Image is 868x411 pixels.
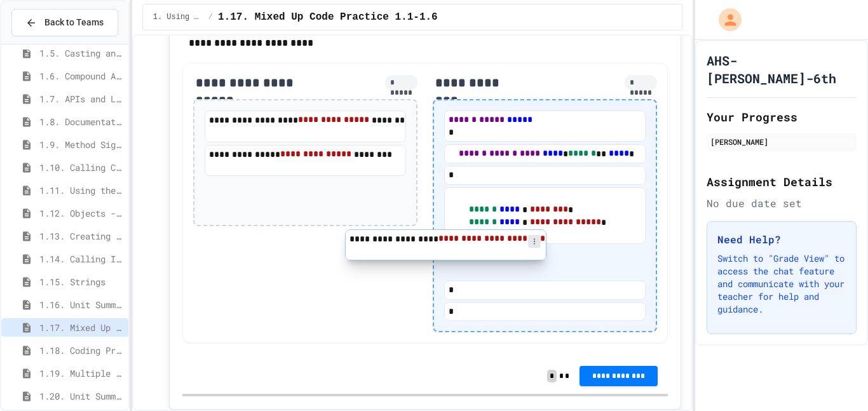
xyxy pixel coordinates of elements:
[707,108,857,126] h2: Your Progress
[208,12,213,22] span: /
[717,252,846,316] p: Switch to "Grade View" to access the chat feature and communicate with your teacher for help and ...
[39,92,123,105] span: 1.7. APIs and Libraries
[39,229,123,243] span: 1.13. Creating and Initializing Objects: Constructors
[39,138,123,151] span: 1.9. Method Signatures
[707,173,857,191] h2: Assignment Details
[39,252,123,266] span: 1.14. Calling Instance Methods
[39,321,123,334] span: 1.17. Mixed Up Code Practice 1.1-1.6
[707,51,857,87] h1: AHS-[PERSON_NAME]-6th
[39,206,123,220] span: 1.12. Objects - Instances of Classes
[705,5,745,34] div: My Account
[39,344,123,357] span: 1.18. Coding Practice 1a (1.1-1.6)
[717,232,846,247] h3: Need Help?
[710,136,853,147] div: [PERSON_NAME]
[39,46,123,60] span: 1.5. Casting and Ranges of Values
[39,184,123,197] span: 1.11. Using the Math Class
[39,115,123,128] span: 1.8. Documentation with Comments and Preconditions
[44,16,104,29] span: Back to Teams
[39,298,123,311] span: 1.16. Unit Summary 1a (1.1-1.6)
[39,389,123,403] span: 1.20. Unit Summary 1b (1.7-1.15)
[707,196,857,211] div: No due date set
[11,9,118,36] button: Back to Teams
[39,275,123,288] span: 1.15. Strings
[153,12,203,22] span: 1. Using Objects and Methods
[39,161,123,174] span: 1.10. Calling Class Methods
[39,367,123,380] span: 1.19. Multiple Choice Exercises for Unit 1a (1.1-1.6)
[39,69,123,83] span: 1.6. Compound Assignment Operators
[218,10,438,25] span: 1.17. Mixed Up Code Practice 1.1-1.6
